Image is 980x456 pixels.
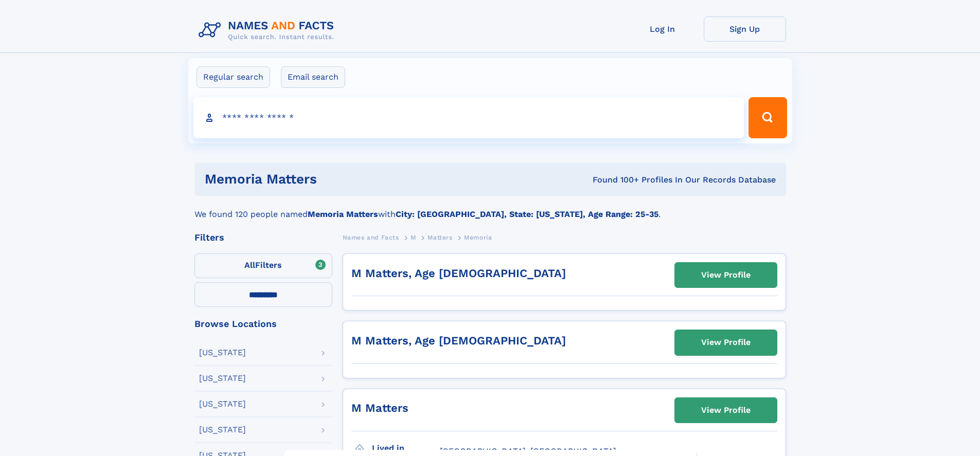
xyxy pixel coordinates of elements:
[194,233,332,242] div: Filters
[244,260,255,270] span: All
[411,231,416,244] a: M
[621,16,704,42] a: Log In
[308,209,378,219] b: Memoria Matters
[396,209,658,219] b: City: [GEOGRAPHIC_DATA], State: [US_STATE], Age Range: 25-35
[193,97,744,138] input: search input
[411,234,416,241] span: M
[704,16,786,42] a: Sign Up
[675,330,777,355] a: View Profile
[194,196,786,221] div: We found 120 people named with .
[197,66,270,88] label: Regular search
[351,402,408,414] a: M Matters
[749,97,787,138] button: Search Button
[440,446,616,456] span: [GEOGRAPHIC_DATA], [GEOGRAPHIC_DATA]
[351,334,566,347] a: M Matters, Age [DEMOGRAPHIC_DATA]
[199,374,246,382] div: [US_STATE]
[199,426,246,434] div: [US_STATE]
[343,231,399,244] a: Names and Facts
[701,398,751,422] div: View Profile
[194,319,332,329] div: Browse Locations
[427,231,452,244] a: Matters
[281,66,345,88] label: Email search
[675,263,777,287] a: View Profile
[205,173,455,186] h1: memoria matters
[427,234,452,241] span: Matters
[199,349,246,357] div: [US_STATE]
[675,398,777,423] a: View Profile
[701,263,751,287] div: View Profile
[194,16,343,44] img: Logo Names and Facts
[464,234,492,241] span: Memoria
[199,400,246,408] div: [US_STATE]
[351,267,566,280] a: M Matters, Age [DEMOGRAPHIC_DATA]
[701,331,751,354] div: View Profile
[194,253,332,278] label: Filters
[455,174,776,186] div: Found 100+ Profiles In Our Records Database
